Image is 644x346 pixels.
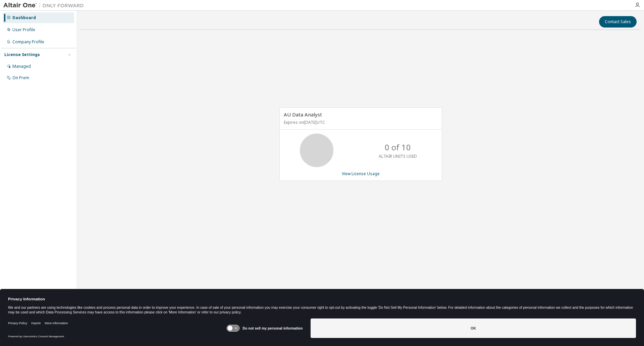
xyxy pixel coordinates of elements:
[599,16,637,28] button: Contact Sales
[3,2,87,9] img: Altair One
[379,153,417,159] p: ALTAIR UNITS USED
[284,111,322,118] span: AU Data Analyst
[12,15,36,20] div: Dashboard
[385,142,411,153] p: 0 of 10
[12,27,35,33] div: User Profile
[4,52,40,57] div: License Settings
[342,171,380,177] a: View License Usage
[12,75,29,81] div: On Prem
[12,64,31,69] div: Managed
[284,119,436,125] p: Expires on [DATE] UTC
[12,39,44,45] div: Company Profile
